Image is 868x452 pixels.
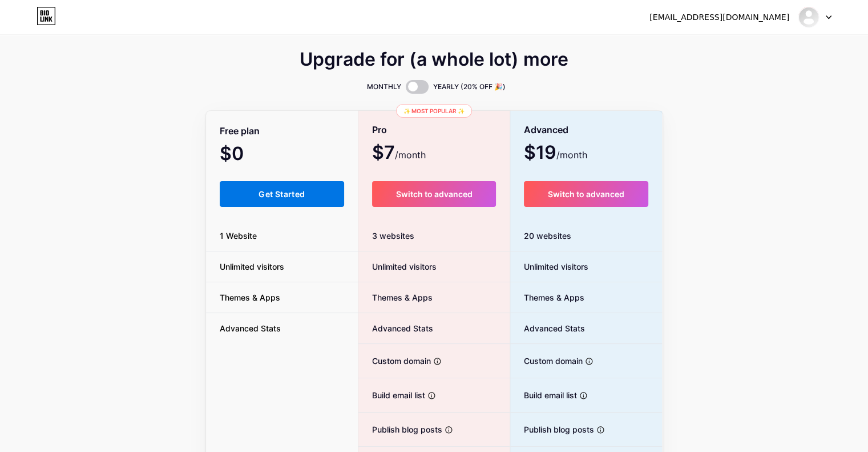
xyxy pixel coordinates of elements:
[510,322,585,334] span: Advanced Stats
[358,221,510,251] div: 3 websites
[798,6,819,28] img: fakhriyahelita
[372,120,387,140] span: Pro
[372,181,496,207] button: Switch to advanced
[206,291,294,303] span: Themes & Apps
[220,181,345,207] button: Get Started
[259,189,305,199] span: Get Started
[510,423,594,435] span: Publish blog posts
[358,423,442,435] span: Publish blog posts
[372,146,426,162] span: $7
[358,322,433,334] span: Advanced Stats
[206,230,271,242] span: 1 Website
[510,355,583,367] span: Custom domain
[395,189,472,199] span: Switch to advanced
[510,389,577,401] span: Build email list
[358,291,433,303] span: Themes & Apps
[524,120,568,140] span: Advanced
[510,221,663,251] div: 20 websites
[396,104,472,118] div: ✨ Most popular ✨
[220,147,274,163] span: $0
[300,53,568,66] span: Upgrade for (a whole lot) more
[524,146,587,162] span: $19
[548,189,624,199] span: Switch to advanced
[206,322,294,334] span: Advanced Stats
[220,121,260,141] span: Free plan
[510,261,588,273] span: Unlimited visitors
[510,291,584,303] span: Themes & Apps
[206,261,298,273] span: Unlimited visitors
[556,148,587,162] span: /month
[649,11,789,23] div: [EMAIL_ADDRESS][DOMAIN_NAME]
[367,81,401,93] span: MONTHLY
[358,355,431,367] span: Custom domain
[433,81,506,93] span: YEARLY (20% OFF 🎉)
[358,261,437,273] span: Unlimited visitors
[395,148,426,162] span: /month
[358,389,425,401] span: Build email list
[524,181,649,207] button: Switch to advanced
